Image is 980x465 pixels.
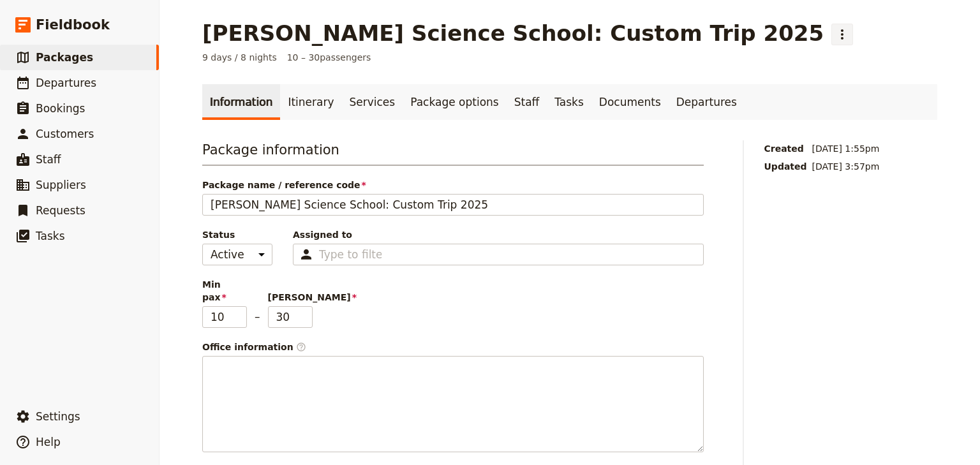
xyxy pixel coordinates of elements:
span: Suppliers [36,179,86,191]
h1: [PERSON_NAME] Science School: Custom Trip 2025 [202,20,824,46]
span: – [255,309,260,328]
span: Created [764,142,807,155]
span: Status [202,228,272,241]
span: [DATE] 1:55pm [812,142,880,155]
a: Itinerary [280,84,341,120]
a: Tasks [547,84,591,120]
a: Staff [507,84,547,120]
a: Package options [403,84,506,120]
span: Help [36,436,61,448]
select: Status [202,244,272,265]
span: 9 days / 8 nights [202,51,277,64]
span: Departures [36,77,96,89]
span: Bookings [36,102,85,115]
span: Min pax [202,278,247,304]
input: [PERSON_NAME] [268,306,313,328]
div: Office information [202,341,704,353]
span: [DATE] 3:57pm [812,160,880,173]
input: Min pax [202,306,247,328]
span: [PERSON_NAME] [268,291,313,304]
button: Actions [831,24,853,45]
span: Staff [36,153,61,166]
a: Services [342,84,403,120]
a: Documents [591,84,669,120]
input: Assigned to [319,247,382,262]
a: Information [202,84,280,120]
span: 10 – 30 passengers [287,51,371,64]
span: ​ [296,342,306,352]
span: Assigned to [293,228,704,241]
span: Settings [36,410,80,423]
span: Requests [36,204,85,217]
span: Updated [764,160,807,173]
span: Packages [36,51,93,64]
span: Tasks [36,230,65,242]
span: Fieldbook [36,15,110,34]
a: Departures [669,84,745,120]
span: Package name / reference code [202,179,704,191]
h3: Package information [202,140,704,166]
span: Customers [36,128,94,140]
input: Package name / reference code [202,194,704,216]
